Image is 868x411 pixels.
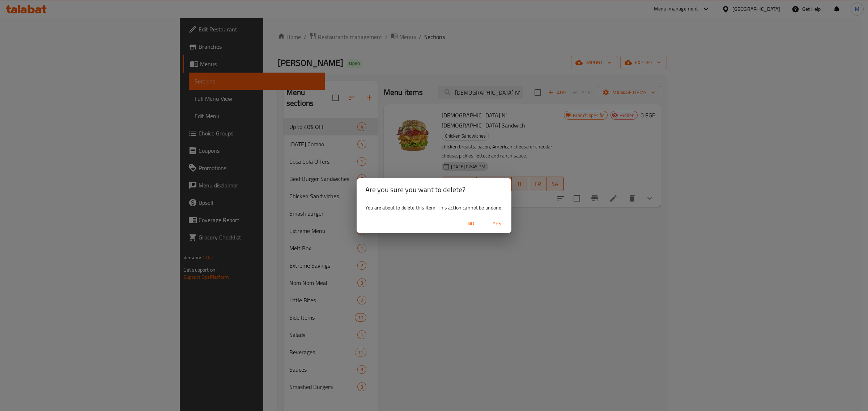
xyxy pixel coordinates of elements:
[459,217,482,230] button: No
[485,217,509,230] button: Yes
[488,219,506,228] span: Yes
[365,184,503,195] h2: Are you sure you want to delete?
[357,201,511,214] div: You are about to delete this item. This action cannot be undone.
[462,219,480,228] span: No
